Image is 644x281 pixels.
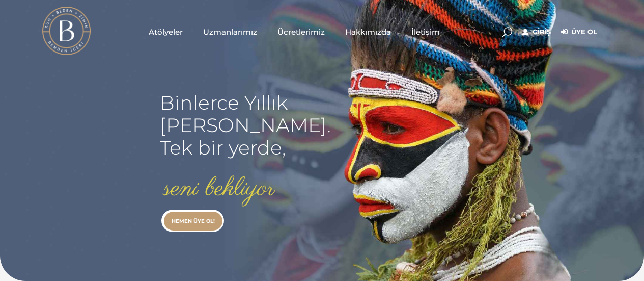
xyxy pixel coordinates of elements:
span: Atölyeler [149,26,183,38]
span: Hakkımızda [345,26,391,38]
a: Hakkımızda [335,6,401,57]
rs-layer: seni bekliyor [164,174,275,203]
rs-layer: Binlerce Yıllık [PERSON_NAME]. Tek bir yerde, [160,92,331,159]
a: Uzmanlarımız [193,6,267,57]
a: Giriş [522,26,551,38]
a: İletişim [401,6,450,57]
img: light logo [42,7,91,55]
a: HEMEN ÜYE OL! [164,212,222,231]
a: Ücretlerimiz [267,6,335,57]
span: Uzmanlarımız [203,26,257,38]
a: Atölyeler [138,6,193,57]
span: Ücretlerimiz [277,26,325,38]
span: İletişim [411,26,440,38]
a: Üye Ol [561,26,597,38]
